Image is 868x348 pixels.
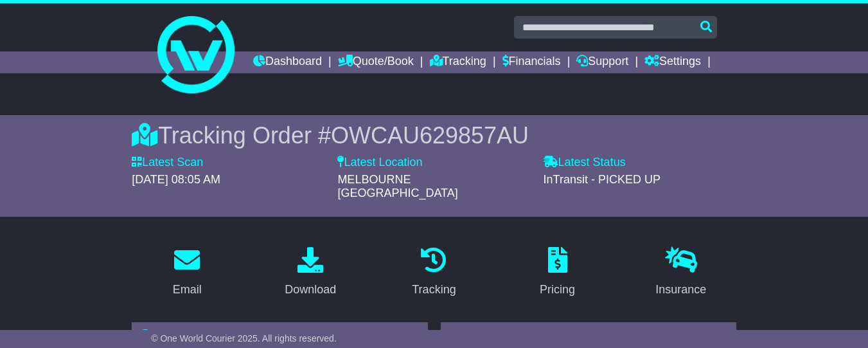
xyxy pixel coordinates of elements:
[173,281,202,298] div: Email
[531,243,583,303] a: Pricing
[331,122,529,149] span: OWCAU629857AU
[132,156,203,170] label: Latest Scan
[132,173,220,186] span: [DATE] 08:05 AM
[544,173,660,186] span: InTransit - PICKED UP
[647,243,714,303] a: Insurance
[576,51,628,73] a: Support
[285,281,336,298] div: Download
[253,51,322,73] a: Dashboard
[338,51,414,73] a: Quote/Book
[403,243,464,303] a: Tracking
[644,51,701,73] a: Settings
[430,51,486,73] a: Tracking
[337,156,422,170] label: Latest Location
[412,281,456,298] div: Tracking
[337,173,457,200] span: MELBOURNE [GEOGRAPHIC_DATA]
[502,51,561,73] a: Financials
[164,243,210,303] a: Email
[132,122,736,149] div: Tracking Order #
[544,156,626,170] label: Latest Status
[540,281,575,298] div: Pricing
[276,243,344,303] a: Download
[655,281,706,298] div: Insurance
[151,333,337,343] span: © One World Courier 2025. All rights reserved.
